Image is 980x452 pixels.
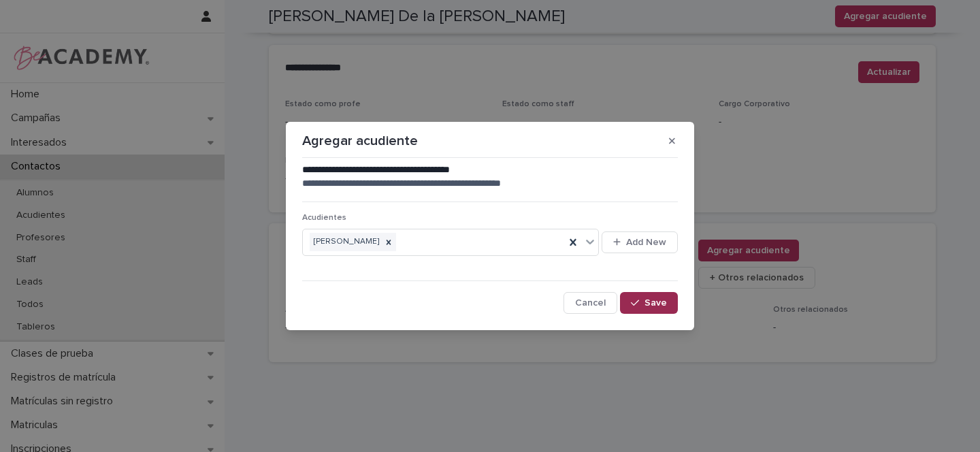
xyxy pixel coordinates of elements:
[563,292,617,314] button: Cancel
[620,292,678,314] button: Save
[302,133,418,149] p: Agregar acudiente
[626,238,666,247] span: Add New
[644,298,667,308] span: Save
[602,231,678,253] button: Add New
[302,214,346,222] span: Acudientes
[310,233,381,251] div: [PERSON_NAME]
[575,298,606,308] span: Cancel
